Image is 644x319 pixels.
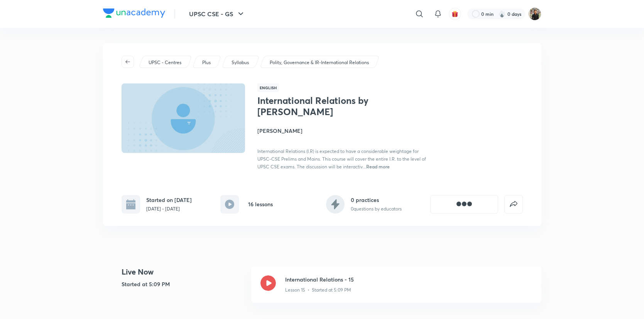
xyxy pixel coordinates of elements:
p: [DATE] - [DATE] [146,205,192,212]
button: UPSC CSE - GS [184,6,250,22]
p: Syllabus [232,59,249,66]
img: Company Logo [103,8,165,18]
img: Thumbnail [120,83,246,154]
h6: Started on [DATE] [146,196,192,204]
a: Syllabus [230,59,250,66]
span: Read more [366,163,390,170]
img: avatar [451,10,458,17]
img: Yudhishthir [528,7,541,20]
h4: [PERSON_NAME] [257,127,430,135]
h5: Started at 5:09 PM [122,280,245,288]
p: 0 questions by educators [351,205,402,212]
a: UPSC - Centres [147,59,183,66]
h6: 16 lessons [248,200,273,208]
span: International Relations (I.R) is expected to have a considerable weightage for UPSC-CSE Prelims a... [257,148,426,170]
h3: International Relations - 15 [285,275,532,283]
span: English [257,83,279,92]
p: Plus [202,59,211,66]
button: false [504,195,523,214]
p: UPSC - Centres [149,59,181,66]
a: Company Logo [103,8,165,20]
p: Polity, Governance & IR-International Relations [270,59,369,66]
a: Plus [201,59,212,66]
a: International Relations - 15Lesson 15 • Started at 5:09 PM [251,266,541,312]
button: [object Object] [430,195,498,214]
h4: Live Now [122,266,245,278]
img: streak [498,10,506,18]
a: Polity, Governance & IR-International Relations [268,59,370,66]
h6: 0 practices [351,196,402,204]
h1: International Relations by [PERSON_NAME] [257,95,384,117]
p: Lesson 15 • Started at 5:09 PM [285,287,351,294]
button: avatar [449,8,461,20]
